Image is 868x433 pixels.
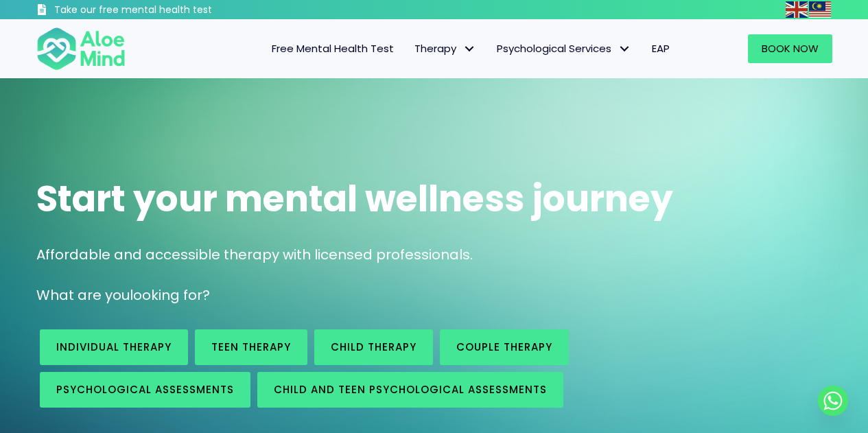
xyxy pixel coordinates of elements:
span: Child and Teen Psychological assessments [274,382,547,397]
a: Take our free mental health test [36,3,285,19]
a: Teen Therapy [195,329,307,365]
span: looking for? [130,285,210,305]
span: Teen Therapy [211,340,291,354]
span: Psychological assessments [56,382,234,397]
img: en [786,1,808,18]
a: TherapyTherapy: submenu [404,34,486,63]
h3: Take our free mental health test [54,3,285,17]
span: Individual therapy [56,340,172,354]
span: Psychological Services: submenu [615,39,635,59]
img: ms [809,1,831,18]
span: Therapy [414,41,476,56]
a: Free Mental Health Test [261,34,404,63]
nav: Menu [143,34,680,63]
span: EAP [652,41,670,56]
span: Psychological Services [497,41,631,56]
a: Psychological assessments [40,372,250,408]
a: Psychological ServicesPsychological Services: submenu [486,34,642,63]
span: Free Mental Health Test [272,41,394,56]
span: Start your mental wellness journey [36,174,673,224]
span: Therapy: submenu [460,39,480,59]
a: Child Therapy [314,329,433,365]
span: Couple therapy [456,340,552,354]
a: English [786,1,809,17]
a: Child and Teen Psychological assessments [257,372,563,408]
span: Book Now [762,41,819,56]
img: Aloe mind Logo [36,26,126,71]
a: Whatsapp [818,386,848,416]
a: Book Now [748,34,832,63]
a: Individual therapy [40,329,188,365]
a: Couple therapy [440,329,569,365]
p: Affordable and accessible therapy with licensed professionals. [36,245,832,265]
span: Child Therapy [331,340,417,354]
a: EAP [642,34,680,63]
span: What are you [36,285,130,305]
a: Malay [809,1,832,17]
